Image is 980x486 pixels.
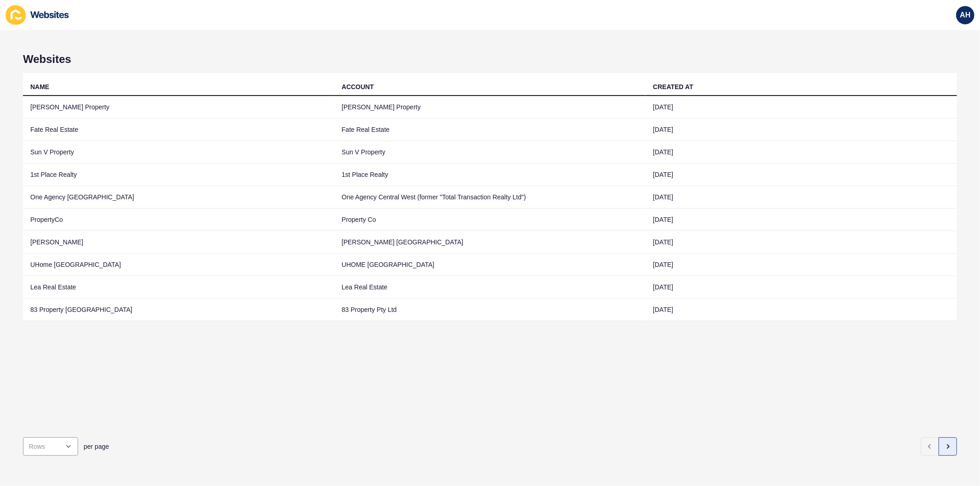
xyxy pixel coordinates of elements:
div: CREATED AT [653,82,693,91]
td: [PERSON_NAME] Property [23,96,334,119]
div: NAME [30,82,49,91]
td: [PERSON_NAME] Property [334,96,646,119]
td: UHOME [GEOGRAPHIC_DATA] [334,254,646,276]
td: Property Co [334,209,646,231]
td: [DATE] [646,276,957,299]
td: Fate Real Estate [23,119,334,141]
td: Fate Real Estate [334,119,646,141]
td: [DATE] [646,164,957,186]
td: PropertyCo [23,209,334,231]
td: [DATE] [646,209,957,231]
td: [PERSON_NAME] [GEOGRAPHIC_DATA] [334,231,646,254]
td: Lea Real Estate [23,276,334,299]
td: [DATE] [646,231,957,254]
td: 83 Property [GEOGRAPHIC_DATA] [23,299,334,321]
td: One Agency Central West (former "Total Transaction Realty Ltd") [334,186,646,209]
td: Sun V Property [23,141,334,164]
span: AH [960,11,970,20]
td: Lea Real Estate [334,276,646,299]
div: open menu [23,437,78,456]
td: Sun V Property [334,141,646,164]
td: [DATE] [646,96,957,119]
td: [DATE] [646,119,957,141]
td: 1st Place Realty [23,164,334,186]
h1: Websites [23,53,957,66]
td: [DATE] [646,299,957,321]
td: [DATE] [646,186,957,209]
td: [PERSON_NAME] [23,231,334,254]
td: [DATE] [646,254,957,276]
td: UHome [GEOGRAPHIC_DATA] [23,254,334,276]
span: per page [84,442,109,451]
td: 1st Place Realty [334,164,646,186]
div: ACCOUNT [342,82,374,91]
td: One Agency [GEOGRAPHIC_DATA] [23,186,334,209]
td: 83 Property Pty Ltd [334,299,646,321]
td: [DATE] [646,141,957,164]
